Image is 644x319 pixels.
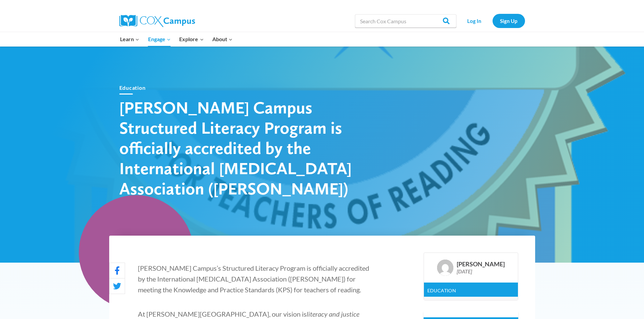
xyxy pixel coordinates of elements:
[460,14,525,28] nav: Secondary Navigation
[457,268,505,274] div: [DATE]
[138,264,369,294] span: [PERSON_NAME] Campus’s Structured Literacy Program is officially accredited by the International ...
[212,35,233,44] span: About
[119,84,146,91] a: Education
[119,15,195,27] img: Cox Campus
[427,288,456,293] a: Education
[493,14,525,28] a: Sign Up
[460,14,489,28] a: Log In
[355,14,456,28] input: Search Cox Campus
[116,32,237,46] nav: Primary Navigation
[179,35,204,44] span: Explore
[138,310,307,318] span: At [PERSON_NAME][GEOGRAPHIC_DATA], our vision is
[120,35,139,44] span: Learn
[119,97,356,198] h1: [PERSON_NAME] Campus Structured Literacy Program is officially accredited by the International [M...
[457,261,505,268] div: [PERSON_NAME]
[148,35,171,44] span: Engage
